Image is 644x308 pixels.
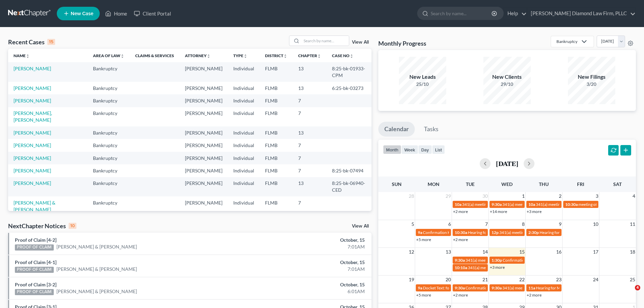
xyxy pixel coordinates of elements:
[180,152,228,164] td: [PERSON_NAME]
[466,181,475,187] span: Tue
[302,36,349,46] input: Search by name...
[418,122,445,137] a: Tasks
[56,243,137,250] a: [PERSON_NAME] & [PERSON_NAME]
[293,164,327,177] td: 7
[528,285,535,290] span: 11a
[88,177,130,196] td: Bankruptcy
[243,54,247,58] i: unfold_more
[416,237,431,242] a: +5 more
[350,54,354,58] i: unfold_more
[492,258,502,263] span: 1:30p
[528,230,539,235] span: 2:30p
[228,196,260,216] td: Individual
[492,230,499,235] span: 12p
[253,281,365,288] div: October, 15
[228,164,260,177] td: Individual
[253,259,365,266] div: October, 15
[482,276,488,284] span: 21
[180,126,228,139] td: [PERSON_NAME]
[455,265,467,270] span: 10:10a
[88,82,130,94] td: Bankruptcy
[293,196,327,216] td: 7
[632,192,636,200] span: 4
[14,53,30,58] a: Nameunfold_more
[595,192,599,200] span: 3
[120,54,124,58] i: unfold_more
[260,94,293,107] td: FLMB
[253,266,365,273] div: 7:01AM
[14,200,55,212] a: [PERSON_NAME] & [PERSON_NAME]
[352,224,369,229] a: View All
[14,110,52,123] a: [PERSON_NAME], [PERSON_NAME]
[207,54,211,58] i: unfold_more
[283,54,287,58] i: unfold_more
[293,177,327,196] td: 13
[228,126,260,139] td: Individual
[455,285,465,290] span: 9:30a
[14,142,51,148] a: [PERSON_NAME]
[185,53,211,58] a: Attorneyunfold_more
[293,107,327,126] td: 7
[26,54,30,58] i: unfold_more
[556,39,577,44] div: Bankruptcy
[253,237,365,243] div: October, 15
[519,276,525,284] span: 22
[260,82,293,94] td: FLMB
[15,244,54,251] div: PROOF OF CLAIM
[228,94,260,107] td: Individual
[15,282,56,287] a: Proof of Claim [3-2]
[483,81,531,88] div: 29/10
[455,202,461,207] span: 10a
[482,192,488,200] span: 30
[445,248,452,256] span: 13
[613,181,622,187] span: Sat
[392,181,402,187] span: Sun
[568,81,615,88] div: 3/20
[502,202,568,207] span: 341(a) meeting for [PERSON_NAME]
[56,288,137,295] a: [PERSON_NAME] & [PERSON_NAME]
[431,7,493,20] input: Search by name...
[88,94,130,107] td: Bankruptcy
[327,62,372,81] td: 8:25-bk-01933-CPM
[408,276,415,284] span: 19
[327,177,372,196] td: 8:25-bk-06940-CED
[565,202,578,207] span: 10:30a
[15,237,56,243] a: Proof of Claim [4-2]
[539,181,549,187] span: Thu
[56,266,137,273] a: [PERSON_NAME] & [PERSON_NAME]
[408,248,415,256] span: 12
[540,230,629,235] span: Hearing for Mirror Trading International (PTY) Ltd.
[88,196,130,216] td: Bankruptcy
[88,107,130,126] td: Bankruptcy
[298,53,321,58] a: Chapterunfold_more
[416,292,431,298] a: +5 more
[260,139,293,151] td: FLMB
[228,152,260,164] td: Individual
[228,107,260,126] td: Individual
[180,139,228,151] td: [PERSON_NAME]
[555,248,562,256] span: 16
[260,152,293,164] td: FLMB
[490,209,507,214] a: +14 more
[621,285,637,301] iframe: Intercom live chat
[558,220,562,228] span: 9
[317,54,321,58] i: unfold_more
[14,85,51,91] a: [PERSON_NAME]
[71,11,93,16] span: New Case
[15,289,54,295] div: PROOF OF CLAIM
[492,285,502,290] span: 9:30a
[260,164,293,177] td: FLMB
[468,230,556,235] span: Hearing for [PERSON_NAME] & [PERSON_NAME]
[352,40,369,45] a: View All
[260,126,293,139] td: FLMB
[527,292,542,298] a: +2 more
[180,62,228,81] td: [PERSON_NAME]
[14,168,51,173] a: [PERSON_NAME]
[527,7,636,20] a: [PERSON_NAME] Diamond Law Firm, PLLC
[521,220,525,228] span: 8
[88,152,130,164] td: Bankruptcy
[228,139,260,151] td: Individual
[536,202,601,207] span: 341(a) meeting for [PERSON_NAME]
[260,107,293,126] td: FLMB
[423,230,500,235] span: Confirmation Hearing for [PERSON_NAME]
